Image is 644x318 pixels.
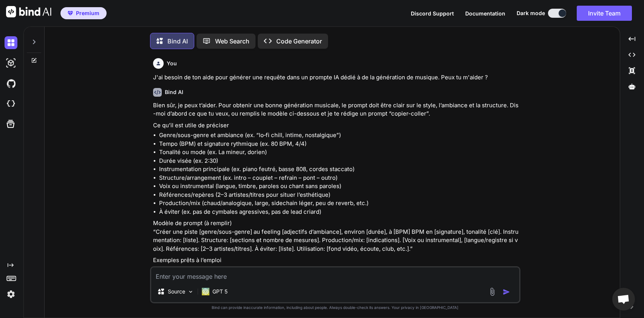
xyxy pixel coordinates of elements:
li: Tempo (BPM) et signature rythmique (ex. 80 BPM, 4/4) [159,140,519,148]
span: Premium [76,9,99,17]
p: Ce qu’il est utile de préciser [153,121,519,130]
img: attachment [488,287,497,296]
li: À éviter (ex. pas de cymbales agressives, pas de lead criard) [159,208,519,216]
img: premium [68,11,73,15]
img: darkChat [5,36,17,49]
img: githubDark [5,77,17,90]
button: Documentation [465,9,505,17]
h6: You [167,60,177,67]
p: J'ai besoin de ton aide pour générer une requête dans un prompte IA dédié à de la génération de m... [153,73,519,82]
h6: Bind AI [165,88,183,96]
span: Dark mode [517,9,545,17]
button: premiumPremium [60,7,107,19]
p: Exemples prêts à l’emploi [153,256,519,265]
li: Instrumentation principale (ex. piano feutré, basse 808, cordes staccato) [159,165,519,174]
img: Pick Models [187,289,194,295]
img: Bind AI [6,6,51,17]
img: GPT 5 [202,288,209,295]
li: Production/mix (chaud/analogique, large, sidechain léger, peu de reverb, etc.) [159,199,519,208]
p: Bind AI [167,37,188,46]
img: cloudideIcon [5,97,17,110]
p: Web Search [215,37,249,46]
button: Discord Support [411,9,454,17]
p: Code Generator [276,37,322,46]
li: Genre/sous-genre et ambiance (ex. “lo‑fi chill, intime, nostalgique”) [159,131,519,140]
li: Tonalité ou mode (ex. La mineur, dorien) [159,148,519,157]
div: Ouvrir le chat [612,288,635,310]
img: darkAi-studio [5,57,17,69]
li: Références/repères (2–3 artistes/titres pour situer l’esthétique) [159,191,519,199]
button: Invite Team [577,6,632,21]
p: Modèle de prompt (à remplir) “Créer une piste [genre/sous-genre] au feeling [adjectifs d’ambiance... [153,219,519,253]
p: Source [168,288,185,295]
li: Voix ou instrumental (langue, timbre, paroles ou chant sans paroles) [159,182,519,191]
p: Bind can provide inaccurate information, including about people. Always double-check its answers.... [150,305,520,310]
span: Discord Support [411,10,454,17]
p: GPT 5 [212,288,228,295]
img: icon [503,288,510,296]
span: Documentation [465,10,505,17]
li: Durée visée (ex. 2:30) [159,157,519,165]
img: settings [5,288,17,301]
li: Structure/arrangement (ex. intro – couplet – refrain – pont – outro) [159,174,519,182]
p: Bien sûr, je peux t’aider. Pour obtenir une bonne génération musicale, le prompt doit être clair ... [153,101,519,118]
